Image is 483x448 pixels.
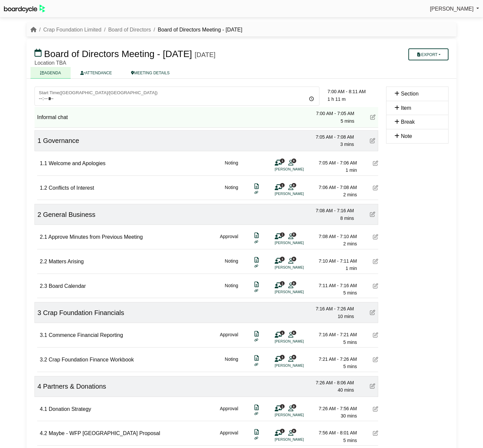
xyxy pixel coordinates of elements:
span: Conflicts of Interest [49,185,94,191]
span: Welcome and Apologies [49,160,105,166]
div: Approval [220,429,238,444]
span: 4.2 [40,430,47,436]
div: Noting [225,282,238,297]
div: 7:00 AM - 7:05 AM [308,110,354,117]
li: [PERSON_NAME] [275,166,324,172]
span: 8 mins [340,216,354,221]
span: 8 [292,331,296,335]
span: 1 [280,331,285,335]
span: Board Calendar [49,283,86,289]
span: 1 [280,159,285,163]
span: 1 [280,232,285,237]
div: Noting [225,159,238,174]
span: 2.3 [40,283,47,289]
div: 7:06 AM - 7:08 AM [310,184,357,191]
div: [DATE] [195,51,216,59]
div: Approval [220,233,238,248]
span: Break [401,119,415,125]
div: 7:16 AM - 7:21 AM [310,331,357,338]
a: ATTENDANCE [71,67,121,79]
span: Partners & Donations [43,383,106,390]
span: Governance [43,137,79,144]
div: Approval [220,405,238,420]
div: Noting [225,184,238,199]
span: 2 [37,211,41,218]
span: 1 [280,281,285,286]
span: Board of Directors Meeting - [DATE] [44,49,192,59]
span: 4 [37,383,41,390]
div: 7:05 AM - 7:06 AM [310,159,357,166]
span: 2 mins [343,192,357,197]
span: 5 mins [343,364,357,369]
span: Crap Foundation Financials [43,309,124,316]
span: 1 min [346,266,357,271]
img: BoardcycleBlackGreen-aaafeed430059cb809a45853b8cf6d952af9d84e6e89e1f1685b34bfd5cb7d64.svg [4,5,45,13]
span: 2.2 [40,259,47,264]
span: 1 h 11 m [327,96,345,102]
span: Commence Financial Reporting [49,332,123,338]
span: 3.1 [40,332,47,338]
button: Export [408,48,448,60]
nav: breadcrumb [31,26,242,34]
span: 1 [280,257,285,261]
div: 7:10 AM - 7:11 AM [310,257,357,265]
div: 7:26 AM - 7:56 AM [310,405,357,412]
span: 5 mins [341,118,354,124]
span: 10 mins [338,314,354,319]
span: Note [401,133,412,139]
li: [PERSON_NAME] [275,363,324,368]
a: AGENDA [31,67,71,79]
span: Matters Arising [49,259,84,264]
span: 8 [292,183,296,187]
span: 8 [292,355,296,359]
span: 3 [37,309,41,316]
span: Approve Minutes from Previous Meeting [48,234,143,240]
div: 7:26 AM - 8:06 AM [308,379,354,386]
span: 5 mins [343,340,357,345]
li: [PERSON_NAME] [275,191,324,197]
div: Noting [225,355,238,370]
li: Board of Directors Meeting - [DATE] [151,26,242,34]
span: 1.2 [40,185,47,191]
span: 3 mins [340,142,354,147]
span: 8 [292,257,296,261]
a: [PERSON_NAME] [430,5,479,13]
span: 8 [292,159,296,163]
a: MEETING DETAILS [121,67,179,79]
span: Maybe - WFP [GEOGRAPHIC_DATA] Proposal [49,430,160,436]
span: 8 [292,232,296,237]
span: 5 mins [343,438,357,443]
span: 8 [292,404,296,409]
div: 7:16 AM - 7:26 AM [308,305,354,312]
span: 1.1 [40,160,47,166]
li: [PERSON_NAME] [275,265,324,270]
div: 7:56 AM - 8:01 AM [310,429,357,436]
a: Board of Directors [108,27,151,32]
span: 30 mins [341,413,357,418]
div: 7:08 AM - 7:16 AM [308,207,354,214]
span: 1 [280,429,285,433]
span: 1 [280,355,285,359]
li: [PERSON_NAME] [275,240,324,246]
span: 1 min [346,167,357,173]
li: [PERSON_NAME] [275,437,324,442]
li: [PERSON_NAME] [275,289,324,295]
span: 3.2 [40,357,47,362]
span: 40 mins [338,387,354,393]
span: Donation Strategy [49,406,91,412]
span: 1 [280,183,285,187]
a: Crap Foundation Limited [43,27,101,32]
div: 7:05 AM - 7:08 AM [308,133,354,141]
div: Noting [225,257,238,272]
span: 8 [292,429,296,433]
span: 1 [280,404,285,409]
span: Location TBA [34,60,66,66]
span: Crap Foundation Finance Workbook [49,357,134,362]
div: 7:21 AM - 7:26 AM [310,355,357,363]
span: 4.1 [40,406,47,412]
span: 1 [37,137,41,144]
li: [PERSON_NAME] [275,412,324,418]
div: Approval [220,331,238,346]
span: Item [401,105,411,111]
div: 7:00 AM - 8:11 AM [327,88,378,95]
